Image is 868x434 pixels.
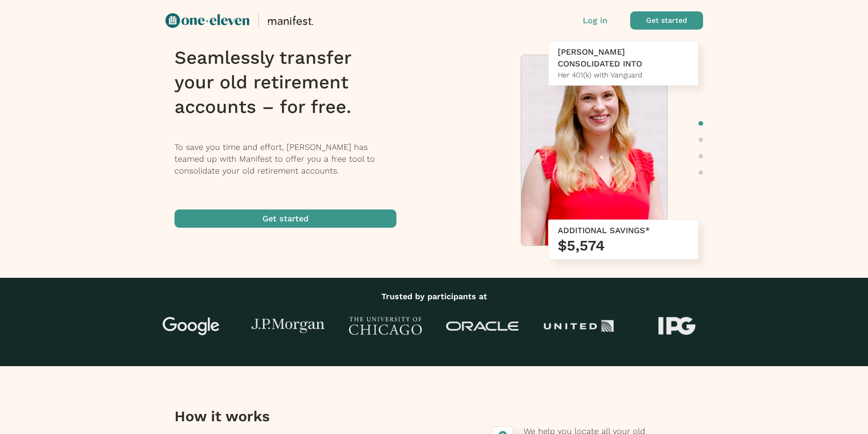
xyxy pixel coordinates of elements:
h3: $5,574 [558,236,689,255]
button: Log in [583,15,607,26]
div: ADDITIONAL SAVINGS* [558,225,689,236]
div: Her 401(k) with Vanguard [558,70,689,81]
img: University of Chicago [349,317,422,335]
img: Meredith [521,55,667,250]
img: J.P Morgan [252,319,324,334]
p: To save you time and effort, [PERSON_NAME] has teamed up with Manifest to offer you a free tool t... [175,141,408,177]
button: Get started [630,11,703,30]
img: Google [154,317,227,335]
img: vendor logo [165,13,249,28]
img: Oracle [446,322,519,331]
button: Get started [175,209,396,228]
div: [PERSON_NAME] CONSOLIDATED INTO [558,46,689,70]
h1: Seamlessly transfer your old retirement accounts – for free. [175,46,408,119]
button: vendor logo [165,11,439,30]
h3: How it works [175,407,378,425]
